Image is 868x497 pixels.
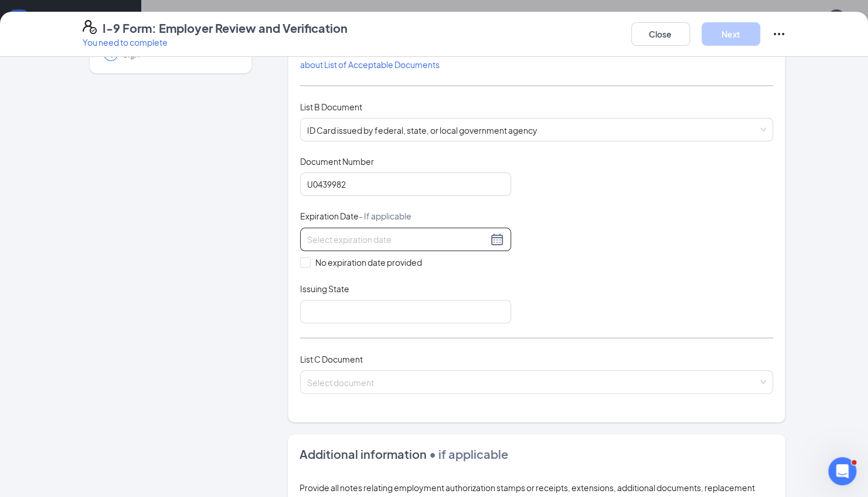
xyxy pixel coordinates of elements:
[83,36,348,48] p: You need to complete
[702,22,760,46] button: Next
[299,447,427,461] span: Additional information
[300,102,362,112] span: List B Document
[828,457,856,485] iframe: Intercom live chat
[427,447,508,461] span: • if applicable
[300,210,411,222] span: Expiration Date
[307,119,767,141] span: ID Card issued by federal, state, or local government agency
[300,283,349,295] span: Issuing State
[311,256,427,269] span: No expiration date provided
[83,20,97,34] svg: FormI9EVerifyIcon
[359,211,411,221] span: - If applicable
[631,22,690,46] button: Close
[772,27,786,41] svg: Ellipses
[307,233,488,246] input: Select expiration date
[300,155,374,167] span: Document Number
[300,354,363,364] span: List C Document
[103,20,348,36] h4: I-9 Form: Employer Review and Verification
